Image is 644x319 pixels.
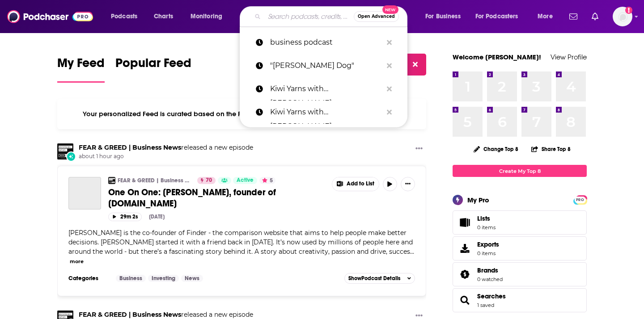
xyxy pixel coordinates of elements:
a: 1 saved [477,302,494,308]
button: Share Top 8 [531,140,571,158]
h3: released a new episode [79,143,253,152]
a: Create My Top 8 [453,165,587,177]
span: Active [237,176,254,185]
a: View Profile [551,53,587,61]
a: Kiwi Yarns with [PERSON_NAME] [240,101,407,124]
button: more [70,258,84,265]
a: FEAR & GREED | Business News [79,311,181,319]
a: business podcast [240,31,407,54]
button: Open AdvancedNew [354,11,399,22]
span: Exports [477,240,499,248]
button: Show More Button [332,177,379,191]
span: Podcasts [111,10,137,23]
div: Search podcasts, credits, & more... [248,6,416,27]
a: One On One: Fred Schebesta, founder of Finder.com.au [68,177,101,210]
span: 0 items [477,224,496,231]
button: open menu [531,9,564,24]
span: New [382,5,398,14]
span: [PERSON_NAME] is the co-founder of Finder - the comparison website that aims to help people make ... [68,229,413,256]
img: FEAR & GREED | Business News [57,143,73,159]
a: FEAR & GREED | Business News [118,177,191,184]
span: Show Podcast Details [348,275,400,281]
button: ShowPodcast Details [344,273,415,284]
a: Business [116,275,146,282]
div: New Episode [66,151,76,161]
a: Lists [453,210,587,235]
button: Show More Button [401,177,415,191]
span: Lists [477,214,490,222]
a: News [181,275,203,282]
span: More [538,10,553,23]
button: Change Top 8 [468,143,524,155]
a: 70 [197,177,216,184]
p: business podcast [270,31,382,54]
span: My Feed [57,55,105,76]
span: ... [410,248,414,256]
a: One On One: [PERSON_NAME], founder of [DOMAIN_NAME] [108,187,326,209]
a: Brands [456,268,474,281]
button: open menu [184,9,234,24]
span: Open Advanced [358,14,395,19]
span: Brands [477,266,498,274]
span: Logged in as jhutchinson [613,7,632,26]
a: Show notifications dropdown [566,9,581,24]
img: Podchaser - Follow, Share and Rate Podcasts [7,8,93,25]
span: Lists [456,216,474,229]
a: Welcome [PERSON_NAME]! [453,53,541,61]
span: Charts [154,10,173,23]
h3: released a new episode [79,311,253,319]
p: Kiwi Yarns with Brodie Kane [270,77,382,101]
span: Monitoring [191,10,222,23]
span: 70 [206,176,212,185]
button: Show More Button [412,143,426,155]
a: Exports [453,236,587,260]
p: Kiwi Yarns with Brodie Kane [270,101,382,124]
button: Show profile menu [613,7,632,26]
span: 0 items [477,250,499,256]
h3: Categories [68,275,109,282]
a: Searches [456,294,474,306]
a: Popular Feed [115,55,191,83]
button: open menu [105,9,149,24]
span: Searches [453,288,587,312]
span: Exports [456,242,474,255]
a: My Feed [57,55,105,83]
span: One On One: [PERSON_NAME], founder of [DOMAIN_NAME] [108,187,276,209]
span: For Podcasters [475,10,518,23]
div: [DATE] [149,214,165,220]
span: about 1 hour ago [79,153,253,160]
img: FEAR & GREED | Business News [108,177,115,184]
a: Searches [477,292,506,300]
a: FEAR & GREED | Business News [79,143,181,151]
svg: Add a profile image [625,7,632,14]
a: Brands [477,266,503,274]
a: Show notifications dropdown [588,9,602,24]
a: "[PERSON_NAME] Dog" [240,54,407,77]
span: For Business [425,10,461,23]
button: 5 [259,177,275,184]
button: 29m 2s [108,213,142,221]
a: 0 watched [477,276,503,282]
span: Popular Feed [115,55,191,76]
div: Your personalized Feed is curated based on the Podcasts, Creators, Users, and Lists that you Follow. [57,99,426,129]
p: "Farmer's Dog" [270,54,382,77]
button: open menu [470,9,531,24]
span: Add to List [347,180,374,187]
div: My Pro [467,196,489,204]
span: Lists [477,214,496,222]
button: open menu [419,9,472,24]
a: Kiwi Yarns with [PERSON_NAME] [240,77,407,101]
a: Investing [148,275,179,282]
img: User Profile [613,7,632,26]
input: Search podcasts, credits, & more... [264,9,354,24]
span: Brands [453,262,587,286]
a: Active [233,177,257,184]
a: Charts [148,9,178,24]
a: PRO [575,196,585,203]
